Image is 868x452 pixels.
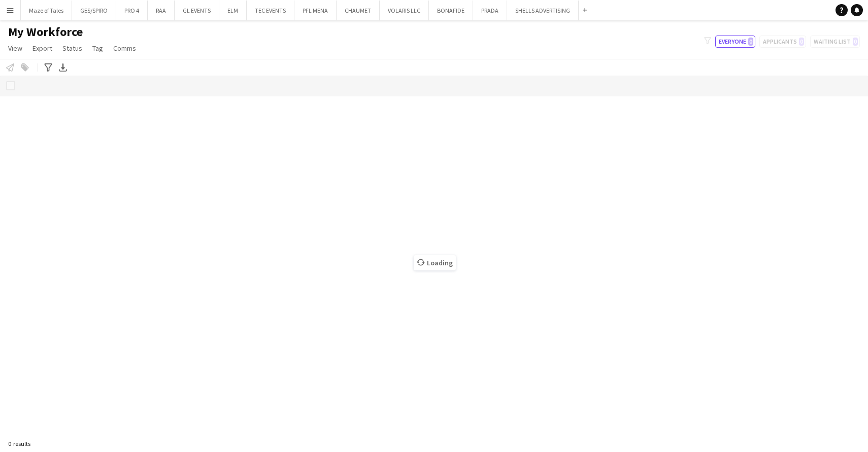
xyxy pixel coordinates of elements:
a: Export [28,42,56,55]
span: My Workforce [8,24,83,40]
button: PRADA [473,1,507,20]
button: SHELLS ADVERTISING [507,1,579,20]
button: VOLARIS LLC [380,1,429,20]
button: Everyone0 [715,36,755,48]
button: GES/SPIRO [72,1,116,20]
span: 0 [748,38,753,46]
a: Status [58,42,86,55]
button: PRO 4 [116,1,148,20]
button: BONAFIDE [429,1,473,20]
span: Loading [414,255,456,270]
span: Comms [113,44,136,53]
button: TEC EVENTS [247,1,294,20]
app-action-btn: Advanced filters [42,61,54,74]
span: Export [32,44,52,53]
a: Tag [88,42,107,55]
a: Comms [109,42,140,55]
app-action-btn: Export XLSX [57,61,69,74]
button: CHAUMET [337,1,380,20]
button: Maze of Tales [21,1,72,20]
span: Tag [92,44,103,53]
span: Status [62,44,82,53]
button: PFL MENA [294,1,337,20]
span: View [8,44,22,53]
a: View [4,42,26,55]
button: GL EVENTS [175,1,219,20]
button: RAA [148,1,175,20]
button: ELM [219,1,247,20]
